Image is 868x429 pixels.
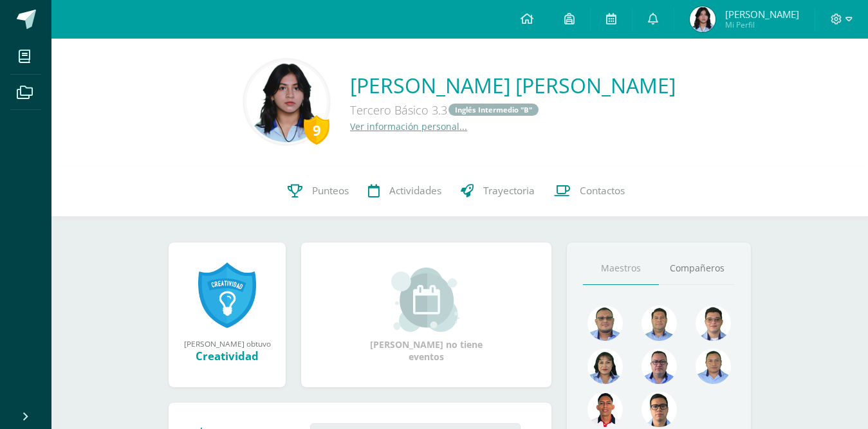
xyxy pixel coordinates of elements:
img: event_small.png [391,268,461,332]
div: Creatividad [181,349,273,363]
span: Punteos [312,184,349,197]
a: Inglés Intermedio "B" [448,104,539,116]
img: 2efff582389d69505e60b50fc6d5bd41.png [696,349,731,384]
span: Mi Perfil [725,19,799,30]
img: a4aee0b04e2d8e198ebd5a402ae6f884.png [246,62,327,142]
span: Contactos [580,184,625,197]
a: Trayectoria [451,165,544,217]
div: 9 [304,115,329,145]
img: 30ea9b988cec0d4945cca02c4e803e5a.png [642,349,677,384]
a: Maestros [583,252,659,285]
a: Punteos [278,165,358,217]
span: Trayectoria [483,184,535,197]
span: [PERSON_NAME] [725,8,799,21]
img: b3275fa016b95109afc471d3b448d7ac.png [642,392,677,427]
span: Actividades [389,184,441,197]
img: 2ac039123ac5bd71a02663c3aa063ac8.png [642,306,677,341]
img: 99962f3fa423c9b8099341731b303440.png [587,306,623,341]
img: 814a5ced4814084d1164bb600bbad9d0.png [690,6,716,32]
a: Actividades [358,165,451,217]
a: [PERSON_NAME] [PERSON_NAME] [350,71,676,99]
img: 89a3ce4a01dc90e46980c51de3177516.png [587,392,623,427]
a: Ver información personal... [350,120,467,132]
a: Contactos [544,165,634,217]
div: [PERSON_NAME] obtuvo [181,338,273,349]
img: 371adb901e00c108b455316ee4864f9b.png [587,349,623,384]
div: [PERSON_NAME] no tiene eventos [362,268,491,363]
img: 6e6edff8e5b1d60e1b79b3df59dca1c4.png [696,306,731,341]
div: Tercero Básico 3.3 [350,99,676,120]
a: Compañeros [659,252,735,285]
